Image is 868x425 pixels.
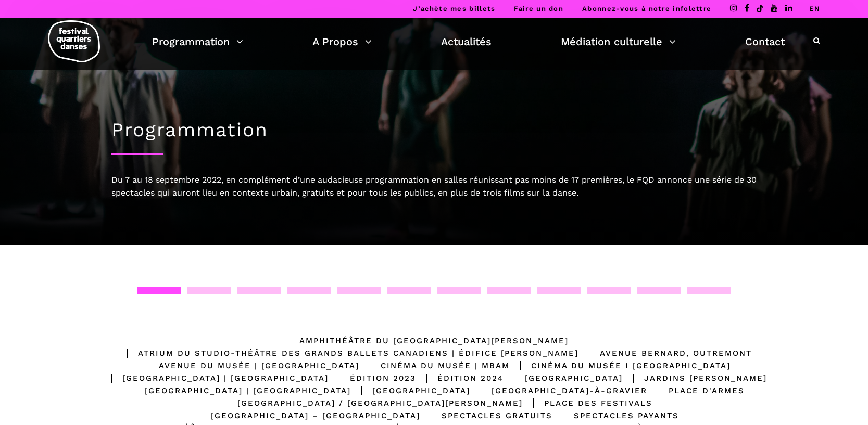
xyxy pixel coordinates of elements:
[299,334,569,347] div: Amphithéâtre du [GEOGRAPHIC_DATA][PERSON_NAME]
[123,384,351,397] div: [GEOGRAPHIC_DATA] | [GEOGRAPHIC_DATA]
[561,33,676,50] a: Médiation culturelle
[117,347,578,359] div: Atrium du Studio-Théâtre des Grands Ballets Canadiens | Édifice [PERSON_NAME]
[216,397,523,409] div: [GEOGRAPHIC_DATA] / [GEOGRAPHIC_DATA][PERSON_NAME]
[111,119,757,141] h1: Programmation
[623,372,767,384] div: Jardins [PERSON_NAME]
[470,384,647,397] div: [GEOGRAPHIC_DATA]-à-Gravier
[578,347,752,359] div: Avenue Bernard, Outremont
[416,372,504,384] div: Édition 2024
[514,5,563,12] a: Faire un don
[413,5,495,12] a: J’achète mes billets
[647,384,745,397] div: Place d'Armes
[329,372,416,384] div: Édition 2023
[441,33,492,50] a: Actualités
[510,359,731,372] div: Cinéma du Musée I [GEOGRAPHIC_DATA]
[48,20,100,62] img: logo-fqd-med
[312,33,372,50] a: A Propos
[137,359,359,372] div: Avenue du Musée | [GEOGRAPHIC_DATA]
[504,372,623,384] div: [GEOGRAPHIC_DATA]
[809,5,820,12] a: EN
[111,173,757,200] div: Du 7 au 18 septembre 2022, en complément d’une audacieuse programmation en salles réunissant pas ...
[552,409,679,422] div: Spectacles Payants
[420,409,552,422] div: Spectacles gratuits
[190,409,420,422] div: [GEOGRAPHIC_DATA] – [GEOGRAPHIC_DATA]
[152,33,243,50] a: Programmation
[351,384,470,397] div: [GEOGRAPHIC_DATA]
[523,397,652,409] div: Place des Festivals
[359,359,510,372] div: Cinéma du Musée | MBAM
[582,5,711,12] a: Abonnez-vous à notre infolettre
[101,372,329,384] div: [GEOGRAPHIC_DATA] | [GEOGRAPHIC_DATA]
[745,33,785,50] a: Contact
